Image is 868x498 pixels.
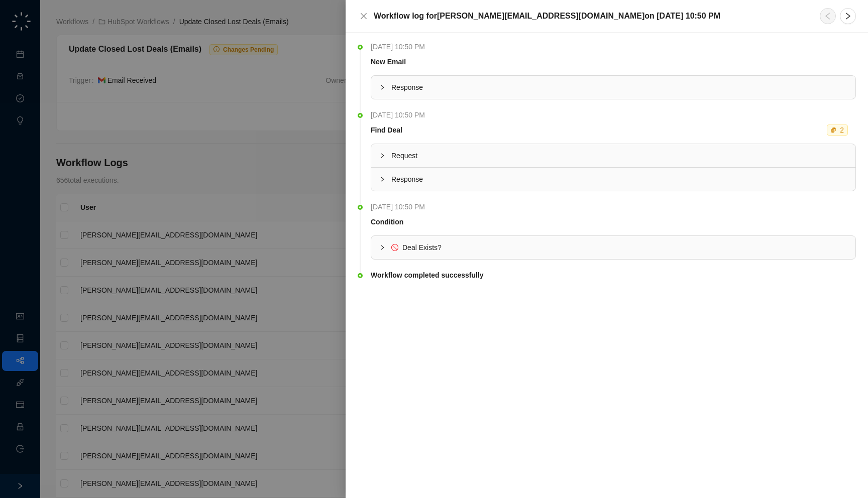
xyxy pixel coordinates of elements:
strong: Workflow completed successfully [371,271,484,279]
strong: New Email [371,58,406,66]
span: Response [391,82,847,93]
span: [DATE] 10:50 PM [371,201,430,212]
span: stop [391,244,398,251]
span: [DATE] 10:50 PM [371,109,430,120]
div: 2 [838,125,846,135]
span: Request [391,150,847,161]
h5: Workflow log for [PERSON_NAME][EMAIL_ADDRESS][DOMAIN_NAME] on [DATE] 10:50 PM [374,10,720,22]
strong: Condition [371,218,403,226]
span: Deal Exists? [402,243,442,252]
span: [DATE] 10:50 PM [371,41,430,52]
span: close [360,12,368,20]
span: collapsed [379,176,385,182]
span: right [844,12,852,20]
strong: Find Deal [371,126,402,134]
span: collapsed [379,84,385,90]
span: Response [391,174,847,185]
span: collapsed [379,244,385,251]
button: Close [358,10,370,22]
span: collapsed [379,153,385,159]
